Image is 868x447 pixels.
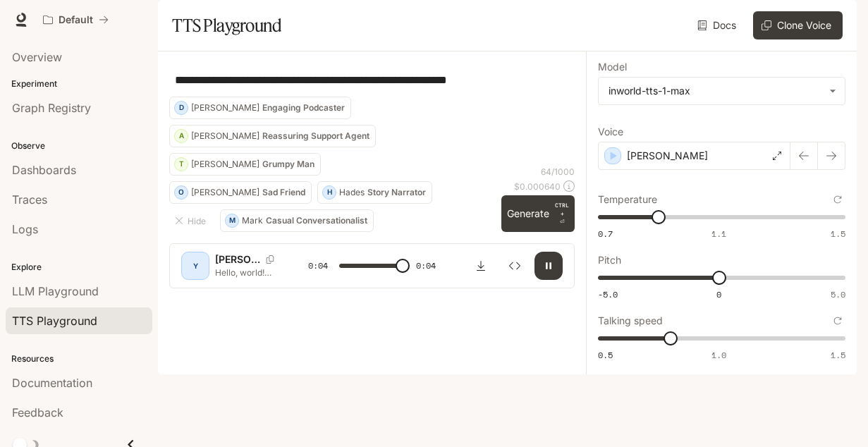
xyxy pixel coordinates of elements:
[242,216,263,225] p: Mark
[215,252,260,267] p: [PERSON_NAME]
[627,149,708,163] p: [PERSON_NAME]
[169,153,321,176] button: T[PERSON_NAME]Grumpy Man
[266,216,367,225] p: Casual Conversationalist
[59,14,93,26] p: Default
[541,166,575,178] p: 64 / 1000
[169,97,351,119] button: D[PERSON_NAME]Engaging Podcaster
[555,201,569,218] p: CTRL +
[191,160,259,169] p: [PERSON_NAME]
[308,259,328,273] span: 0:04
[191,132,259,140] p: [PERSON_NAME]
[598,127,623,137] p: Voice
[711,349,726,361] span: 1.0
[169,181,312,204] button: O[PERSON_NAME]Sad Friend
[215,267,283,278] p: Hello, world! What a wonderful day to be a text-to-speech model!
[169,209,214,232] button: Hide
[339,188,365,197] p: Hades
[191,188,259,197] p: [PERSON_NAME]
[599,78,845,104] div: inworld-tts-1-max
[262,160,314,169] p: Grumpy Man
[831,349,845,361] span: 1.5
[317,181,432,204] button: HHadesStory Narrator
[598,62,627,72] p: Model
[609,84,822,98] div: inworld-tts-1-max
[830,192,845,207] button: Reset to default
[367,188,426,197] p: Story Narrator
[172,11,281,39] h1: TTS Playground
[262,132,369,140] p: Reassuring Support Agent
[169,125,376,147] button: A[PERSON_NAME]Reassuring Support Agent
[501,195,575,232] button: GenerateCTRL +⏎
[191,104,259,112] p: [PERSON_NAME]
[753,11,843,39] button: Clone Voice
[555,201,569,226] p: ⏎
[323,181,336,204] div: H
[695,11,742,39] a: Docs
[830,313,845,329] button: Reset to default
[260,255,280,264] button: Copy Voice ID
[220,209,374,232] button: MMarkCasual Conversationalist
[831,228,845,240] span: 1.5
[175,125,188,147] div: A
[175,181,188,204] div: O
[184,255,207,277] div: Y
[831,288,845,300] span: 5.0
[262,104,345,112] p: Engaging Podcaster
[416,259,436,273] span: 0:04
[598,288,618,300] span: -5.0
[175,153,188,176] div: T
[716,288,721,300] span: 0
[598,228,613,240] span: 0.7
[598,255,621,265] p: Pitch
[467,252,495,280] button: Download audio
[226,209,238,232] div: M
[175,97,188,119] div: D
[262,188,305,197] p: Sad Friend
[598,316,663,326] p: Talking speed
[711,228,726,240] span: 1.1
[501,252,529,280] button: Inspect
[598,349,613,361] span: 0.5
[37,6,115,34] button: All workspaces
[598,195,657,204] p: Temperature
